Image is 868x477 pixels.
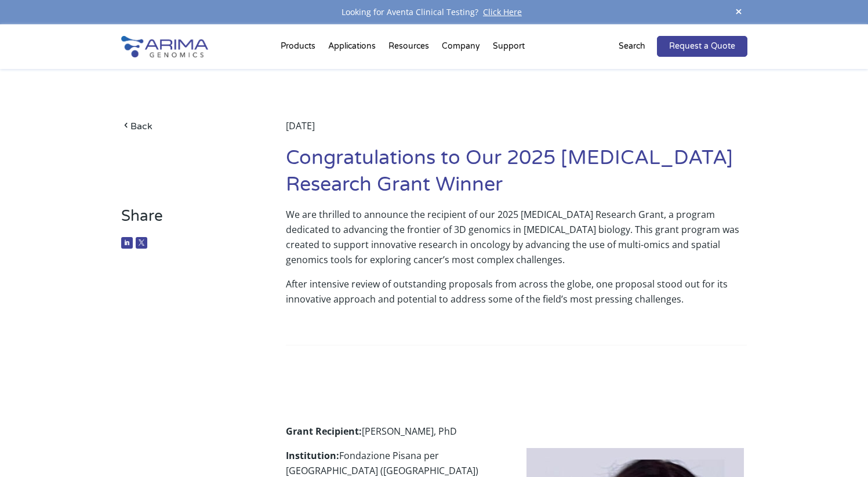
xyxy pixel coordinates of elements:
[286,276,747,316] p: After intensive review of outstanding proposals from across the globe, one proposal stood out for...
[478,6,526,17] a: Click Here
[121,36,208,57] img: Arima-Genomics-logo
[286,449,339,462] strong: Institution:
[121,207,252,234] h3: Share
[286,145,747,207] h1: Congratulations to Our 2025 [MEDICAL_DATA] Research Grant Winner
[286,118,747,145] div: [DATE]
[657,36,747,57] a: Request a Quote
[121,5,747,20] div: Looking for Aventa Clinical Testing?
[286,207,747,276] p: We are thrilled to announce the recipient of our 2025 [MEDICAL_DATA] Research Grant, a program de...
[286,424,747,448] p: [PERSON_NAME], PhD
[121,118,252,134] a: Back
[286,425,362,438] strong: Grant Recipient:
[619,39,645,54] p: Search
